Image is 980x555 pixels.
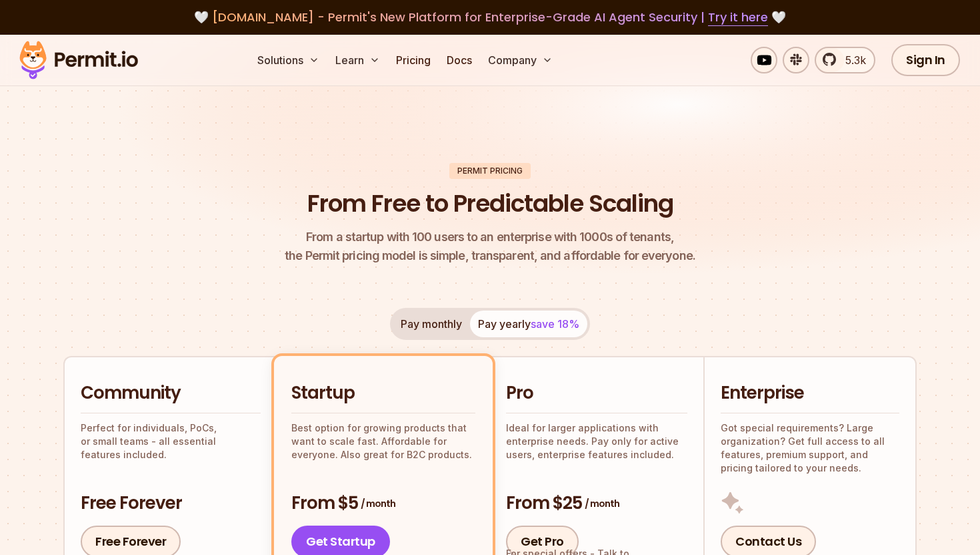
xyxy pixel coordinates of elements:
button: Learn [330,47,385,73]
p: Got special requirements? Large organization? Get full access to all features, premium support, a... [721,421,899,475]
button: Pay monthly [393,311,470,337]
div: Permit Pricing [449,163,531,179]
span: / month [585,497,619,510]
p: Perfect for individuals, PoCs, or small teams - all essential features included. [81,421,261,461]
a: Sign In [891,44,960,76]
button: Company [483,47,558,73]
a: Pricing [391,47,436,73]
h3: Free Forever [81,492,261,516]
span: From a startup with 100 users to an enterprise with 1000s of tenants, [285,228,695,246]
div: 🤍 🤍 [32,8,948,27]
span: 5.3k [837,52,866,68]
span: / month [361,497,395,510]
h2: Startup [291,381,475,405]
button: Solutions [252,47,325,73]
h3: From $25 [506,492,687,516]
p: the Permit pricing model is simple, transparent, and affordable for everyone. [285,228,695,265]
a: Try it here [708,9,768,26]
span: [DOMAIN_NAME] - Permit's New Platform for Enterprise-Grade AI Agent Security | [212,9,768,25]
h1: From Free to Predictable Scaling [307,187,673,220]
p: Best option for growing products that want to scale fast. Affordable for everyone. Also great for... [291,421,475,461]
h2: Community [81,381,261,405]
img: Permit logo [13,37,144,83]
p: Ideal for larger applications with enterprise needs. Pay only for active users, enterprise featur... [506,421,687,461]
h3: From $5 [291,492,475,516]
h2: Pro [506,381,687,405]
a: Docs [441,47,477,73]
h2: Enterprise [721,381,899,405]
a: 5.3k [815,47,875,73]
